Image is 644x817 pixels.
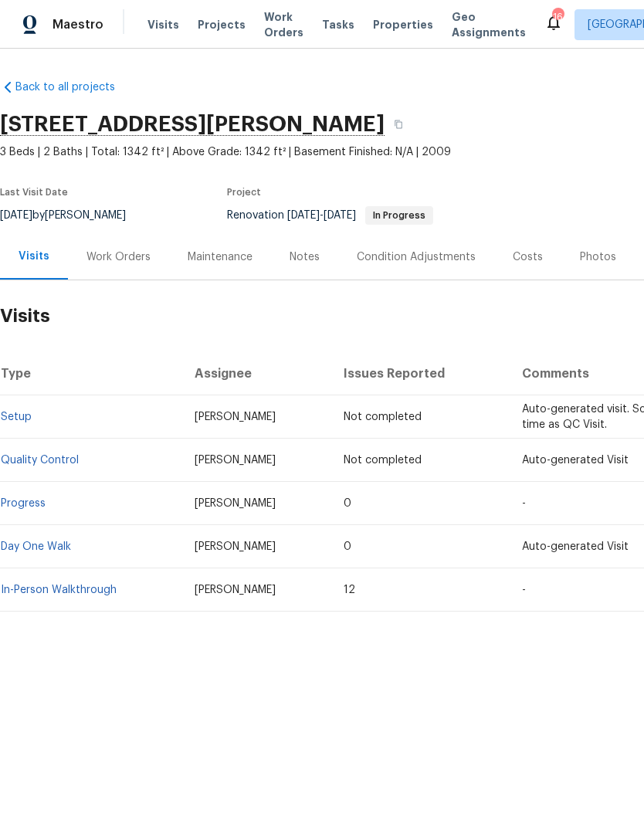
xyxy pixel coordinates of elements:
[1,412,32,422] a: Setup
[287,210,356,221] span: -
[86,249,151,265] div: Work Orders
[344,455,422,466] span: Not completed
[552,9,563,25] div: 16
[522,455,629,466] span: Auto-generated Visit
[1,585,117,595] a: In-Person Walkthrough
[147,17,179,32] span: Visits
[322,19,354,30] span: Tasks
[195,585,276,595] span: [PERSON_NAME]
[287,210,320,221] span: [DATE]
[373,17,433,32] span: Properties
[344,498,351,509] span: 0
[195,498,276,509] span: [PERSON_NAME]
[344,412,422,422] span: Not completed
[195,455,276,466] span: [PERSON_NAME]
[344,541,351,552] span: 0
[522,498,526,509] span: -
[19,249,49,264] div: Visits
[264,9,303,40] span: Work Orders
[198,17,246,32] span: Projects
[367,211,432,220] span: In Progress
[1,455,79,466] a: Quality Control
[290,249,320,265] div: Notes
[188,249,253,265] div: Maintenance
[195,541,276,552] span: [PERSON_NAME]
[227,210,433,221] span: Renovation
[522,585,526,595] span: -
[1,541,71,552] a: Day One Walk
[331,352,509,395] th: Issues Reported
[227,188,261,197] span: Project
[580,249,616,265] div: Photos
[357,249,476,265] div: Condition Adjustments
[53,17,103,32] span: Maestro
[195,412,276,422] span: [PERSON_NAME]
[1,498,46,509] a: Progress
[324,210,356,221] span: [DATE]
[344,585,355,595] span: 12
[385,110,412,138] button: Copy Address
[452,9,526,40] span: Geo Assignments
[513,249,543,265] div: Costs
[182,352,332,395] th: Assignee
[522,541,629,552] span: Auto-generated Visit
